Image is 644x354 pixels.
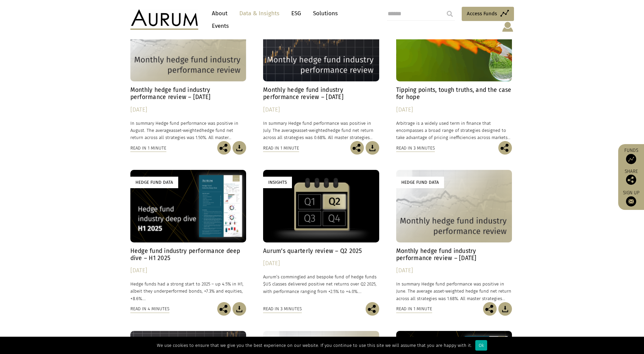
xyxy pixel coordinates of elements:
[626,154,636,164] img: Access Funds
[396,105,512,115] div: [DATE]
[263,9,379,141] a: Hedge Fund Data Monthly hedge fund industry performance review – [DATE] [DATE] In summary Hedge f...
[396,9,512,141] a: Insights Tipping points, tough truths, and the case for hope [DATE] Arbitrage is a widely used te...
[288,7,305,20] a: ESG
[483,302,497,316] img: Share this post
[396,248,512,262] h4: Monthly hedge fund industry performance review – [DATE]
[626,175,636,185] img: Share this post
[263,86,379,101] h4: Monthly hedge fund industry performance review – [DATE]
[236,7,283,20] a: Data & Insights
[130,305,169,313] div: Read in 4 minutes
[263,170,379,302] a: Insights Aurum’s quarterly review – Q2 2025 [DATE] Aurum’s commingled and bespoke fund of hedge f...
[396,280,512,302] p: In summary Hedge fund performance was positive in June. The average asset-weighted hedge fund net...
[350,141,364,155] img: Share this post
[396,120,512,141] p: Arbitrage is a widely used term in finance that encompasses a broad range of strategies designed ...
[475,340,487,351] div: Ok
[130,248,246,262] h4: Hedge fund industry performance deep dive – H1 2025
[396,266,512,275] div: [DATE]
[263,177,292,188] div: Insights
[310,7,341,20] a: Solutions
[297,128,328,133] span: asset-weighted
[233,141,246,155] img: Download Article
[217,302,231,316] img: Share this post
[498,302,512,316] img: Download Article
[130,86,246,101] h4: Monthly hedge fund industry performance review – [DATE]
[130,266,246,275] div: [DATE]
[622,147,641,164] a: Funds
[130,120,246,141] p: In summary Hedge fund performance was positive in August. The average hedge fund net return acros...
[366,302,379,316] img: Share this post
[622,169,641,185] div: Share
[462,7,514,21] a: Access Funds
[130,105,246,115] div: [DATE]
[263,144,299,152] div: Read in 1 minute
[467,9,497,18] span: Access Funds
[366,141,379,155] img: Download Article
[263,248,379,255] h4: Aurum’s quarterly review – Q2 2025
[263,305,302,313] div: Read in 3 minutes
[130,9,246,141] a: Hedge Fund Data Monthly hedge fund industry performance review – [DATE] [DATE] In summary Hedge f...
[263,120,379,141] p: In summary Hedge fund performance was positive in July. The average hedge fund net return across ...
[171,128,202,133] span: asset-weighted
[263,259,379,268] div: [DATE]
[130,170,246,302] a: Hedge Fund Data Hedge fund industry performance deep dive – H1 2025 [DATE] Hedge funds had a stro...
[396,144,435,152] div: Read in 3 minutes
[130,280,246,302] p: Hedge funds had a strong start to 2025 – up 4.5% in H1, albeit they underperformed bonds, +7.3% a...
[498,141,512,155] img: Share this post
[396,177,444,188] div: Hedge Fund Data
[501,21,514,33] img: account-icon.svg
[208,7,231,20] a: About
[208,20,229,32] a: Events
[130,177,178,188] div: Hedge Fund Data
[622,190,641,206] a: Sign up
[263,273,379,295] p: Aurum’s commingled and bespoke fund of hedge funds $US classes delivered positive net returns ove...
[626,196,636,206] img: Sign up to our newsletter
[396,305,432,313] div: Read in 1 minute
[233,302,246,316] img: Download Article
[217,141,231,155] img: Share this post
[396,86,512,101] h4: Tipping points, tough truths, and the case for hope
[130,144,166,152] div: Read in 1 minute
[130,9,198,30] img: Aurum
[443,7,457,21] input: Submit
[396,170,512,302] a: Hedge Fund Data Monthly hedge fund industry performance review – [DATE] [DATE] In summary Hedge f...
[263,105,379,115] div: [DATE]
